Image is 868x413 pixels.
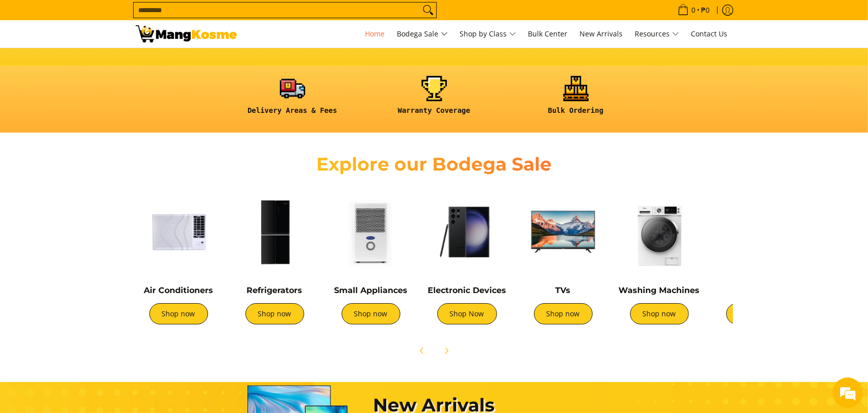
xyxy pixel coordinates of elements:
[247,285,303,295] a: Refrigerators
[575,20,628,48] a: New Arrivals
[435,340,458,362] button: Next
[437,303,497,324] a: Shop Now
[630,20,684,48] a: Resources
[455,20,521,48] a: Shop by Class
[360,20,390,48] a: Home
[411,340,433,362] button: Previous
[675,5,713,16] span: •
[616,189,702,275] img: Washing Machines
[460,28,516,40] span: Shop by Class
[580,29,623,38] span: New Arrivals
[619,285,700,295] a: Washing Machines
[287,153,581,176] h2: Explore our Bodega Sale
[144,285,213,295] a: Air Conditioners
[630,303,689,324] a: Shop now
[528,29,568,38] span: Bulk Center
[232,189,318,275] img: Refrigerators
[227,76,358,123] a: <h6><strong>Delivery Areas & Fees</strong></h6>
[397,28,448,40] span: Bodega Sale
[510,76,642,123] a: <h6><strong>Bulk Ordering</strong></h6>
[428,285,506,295] a: Electronic Devices
[328,189,414,275] img: Small Appliances
[392,20,453,48] a: Bodega Sale
[136,25,237,43] img: Mang Kosme: Your Home Appliances Warehouse Sale Partner!
[245,303,304,324] a: Shop now
[342,303,400,324] a: Shop now
[713,189,799,275] img: Cookers
[523,20,573,48] a: Bulk Center
[136,189,222,275] img: Air Conditioners
[556,285,571,295] a: TVs
[635,28,679,40] span: Resources
[691,29,728,38] span: Contact Us
[368,76,500,123] a: <h6><strong>Warranty Coverage</strong></h6>
[690,7,697,14] span: 0
[520,189,606,275] img: TVs
[424,189,510,275] img: Electronic Devices
[420,3,436,18] button: Search
[534,303,593,324] a: Shop now
[686,20,733,48] a: Contact Us
[726,303,785,324] a: Shop now
[247,20,733,48] nav: Main Menu
[334,285,407,295] a: Small Appliances
[149,303,208,324] a: Shop now
[365,29,385,38] span: Home
[700,7,712,14] span: ₱0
